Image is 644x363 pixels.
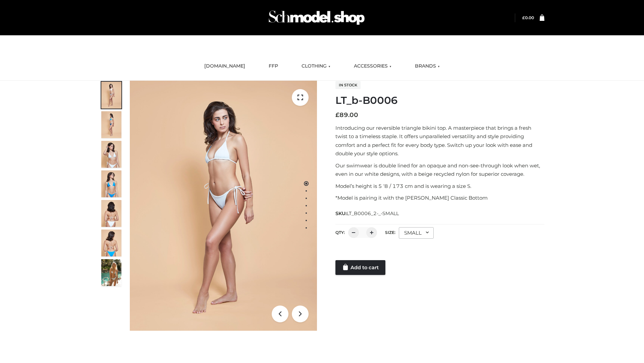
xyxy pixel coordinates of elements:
[335,81,361,89] span: In stock
[199,59,250,74] a: [DOMAIN_NAME]
[101,200,121,227] img: ArielClassicBikiniTop_CloudNine_AzureSky_OW114ECO_7-scaled.jpg
[335,161,544,178] p: Our swimwear is double lined for an opaque and non-see-through look when wet, even in our white d...
[335,182,544,191] p: Model’s height is 5 ‘8 / 173 cm and is wearing a size S.
[335,230,345,235] label: QTY:
[335,94,544,107] h1: LT_b-B0006
[266,4,367,31] img: Schmodel Admin 964
[335,111,358,119] bdi: 89.00
[264,59,283,74] a: FFP
[410,59,445,74] a: BRANDS
[335,111,339,119] span: £
[101,170,121,197] img: ArielClassicBikiniTop_CloudNine_AzureSky_OW114ECO_4-scaled.jpg
[385,230,395,235] label: Size:
[522,15,534,20] a: £0.00
[101,259,121,286] img: Arieltop_CloudNine_AzureSky2.jpg
[297,59,335,74] a: CLOTHING
[335,194,544,202] p: *Model is pairing it with the [PERSON_NAME] Classic Bottom
[101,111,121,138] img: ArielClassicBikiniTop_CloudNine_AzureSky_OW114ECO_2-scaled.jpg
[522,15,534,20] bdi: 0.00
[522,15,525,20] span: £
[101,230,121,256] img: ArielClassicBikiniTop_CloudNine_AzureSky_OW114ECO_8-scaled.jpg
[101,141,121,168] img: ArielClassicBikiniTop_CloudNine_AzureSky_OW114ECO_3-scaled.jpg
[399,227,434,239] div: SMALL
[346,210,399,216] span: LT_B0006_2-_-SMALL
[130,81,317,331] img: ArielClassicBikiniTop_CloudNine_AzureSky_OW114ECO_1
[335,209,399,217] span: SKU:
[335,124,544,158] p: Introducing our reversible triangle bikini top. A masterpiece that brings a fresh twist to a time...
[349,59,396,74] a: ACCESSORIES
[335,260,385,275] a: Add to cart
[101,82,121,109] img: ArielClassicBikiniTop_CloudNine_AzureSky_OW114ECO_1-scaled.jpg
